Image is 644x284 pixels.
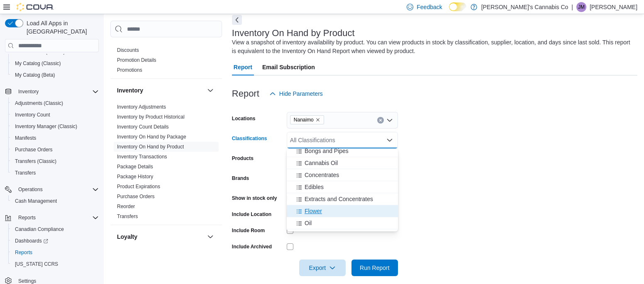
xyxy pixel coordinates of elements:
a: Inventory On Hand by Package [117,134,186,140]
span: Nanaimo [294,116,314,124]
button: Operations [15,184,46,194]
button: Loyalty [205,232,215,242]
a: My Catalog (Beta) [12,70,59,80]
span: My Catalog (Beta) [15,72,55,78]
div: Discounts & Promotions [110,45,222,78]
button: My Catalog (Beta) [8,69,102,81]
a: Transfers [117,214,138,219]
a: Inventory Count Details [117,124,169,130]
a: Reorder [117,204,135,209]
span: Report [234,59,252,75]
button: Adjustments (Classic) [8,97,102,109]
span: Manifests [15,135,36,141]
span: Adjustments (Classic) [15,100,63,107]
span: My Catalog (Beta) [12,70,99,80]
span: Reports [12,248,99,257]
a: Promotions [117,67,142,73]
span: Extracts and Concentrates [305,195,373,203]
label: Brands [232,175,249,182]
a: Dashboards [12,236,51,246]
span: Cannabis Oil [305,159,338,167]
button: Cash Management [8,195,102,207]
button: Inventory [205,85,215,95]
a: Purchase Orders [117,194,155,199]
span: Reports [18,214,36,221]
a: Purchase Orders [12,145,56,155]
input: Dark Mode [449,2,466,11]
span: Purchase Orders [15,146,53,153]
span: Hide Parameters [279,90,323,98]
span: Reorder [117,203,135,210]
span: Oil [305,219,312,227]
label: Show in stock only [232,195,277,201]
span: Operations [18,186,43,193]
button: Export [299,260,346,276]
a: [US_STATE] CCRS [12,259,61,269]
p: [PERSON_NAME] [590,2,637,12]
span: Transfers (Classic) [15,158,56,165]
label: Products [232,155,254,162]
button: Next [232,15,242,25]
span: Promotion Details [117,57,156,63]
button: Operations [2,184,102,195]
span: Promotions [117,67,142,73]
button: Close list of options [386,137,393,143]
a: Inventory Transactions [117,154,167,160]
span: Operations [15,184,99,194]
span: Run Report [360,264,390,272]
span: Product Expirations [117,183,160,190]
a: Transfers (Classic) [12,156,60,166]
button: Manifests [8,132,102,144]
a: Inventory Count [12,110,54,120]
a: Dashboards [8,235,102,247]
h3: Loyalty [117,233,137,241]
span: Inventory by Product Historical [117,114,185,120]
div: Inventory [110,102,222,225]
span: Inventory Transactions [117,153,167,160]
a: Inventory On Hand by Product [117,144,184,150]
button: Extracts and Concentrates [287,193,398,205]
button: Run Report [351,260,398,276]
button: Cannabis Oil [287,157,398,169]
a: Package History [117,174,153,180]
button: Transfers [8,167,102,179]
a: Promotion Details [117,57,156,63]
span: Cash Management [15,198,57,204]
button: Inventory [2,86,102,97]
span: Transfers (Classic) [12,156,99,166]
span: Inventory [18,88,39,95]
button: Purchase Orders [8,144,102,155]
button: Bongs and Pipes [287,145,398,157]
span: Inventory On Hand by Package [117,134,186,140]
span: Transfers [12,168,99,178]
a: Product Expirations [117,184,160,189]
span: Transfers [15,170,36,176]
div: Jeff McCollum [576,2,586,12]
div: Loyalty [110,248,222,272]
span: JM [578,2,585,12]
span: Inventory Count Details [117,124,169,130]
a: Inventory by Product Historical [117,114,185,120]
button: Remove Nanaimo from selection in this group [315,117,320,122]
span: Inventory Manager (Classic) [15,123,77,130]
button: Edibles [287,181,398,193]
span: Dashboards [12,236,99,246]
span: Load All Apps in [GEOGRAPHIC_DATA] [23,19,99,36]
span: Inventory On Hand by Product [117,143,184,150]
a: Manifests [12,133,39,143]
div: View a snapshot of inventory availability by product. You can view products in stock by classific... [232,38,633,56]
button: Inventory [117,86,204,95]
span: Inventory [15,87,99,97]
a: Reports [12,248,36,257]
span: Concentrates [305,171,339,179]
p: | [571,2,573,12]
span: Transfers [117,213,138,220]
button: Pre-roll [287,229,398,241]
button: Flower [287,205,398,217]
h3: Inventory On Hand by Product [232,28,355,38]
label: Include Archived [232,243,272,250]
a: Transfers [12,168,39,178]
button: Reports [15,213,39,223]
button: [US_STATE] CCRS [8,258,102,270]
h3: Inventory [117,86,143,95]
